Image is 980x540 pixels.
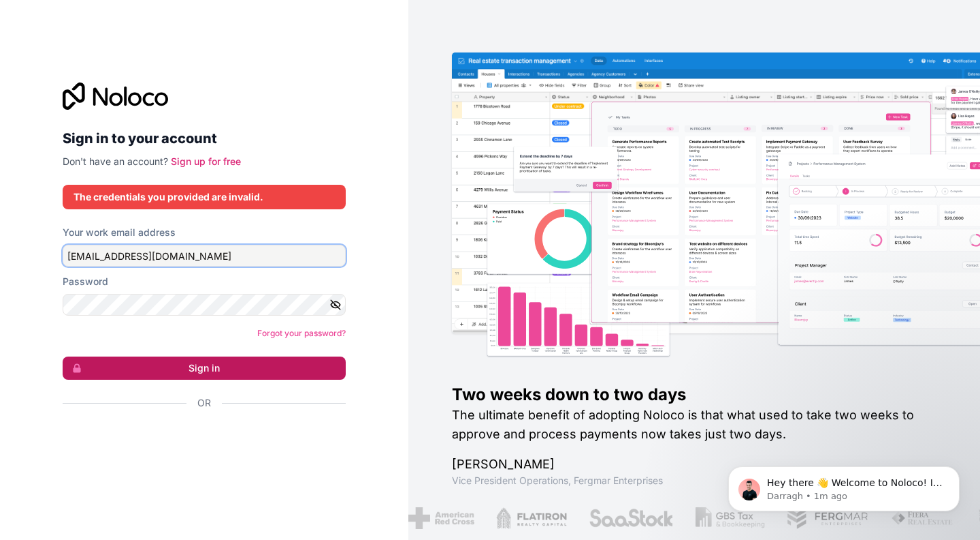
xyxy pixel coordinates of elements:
[583,507,668,529] img: /assets/saastock-C6Zbiodz.png
[452,384,936,406] h1: Two weeks down to two days
[171,155,241,167] a: Sign up for free
[63,126,346,151] h2: Sign in to your account
[197,396,211,410] span: Or
[708,438,980,533] iframe: Intercom notifications message
[63,357,346,380] button: Sign in
[63,226,176,239] label: Your work email address
[689,507,759,529] img: /assets/gbstax-C-GtDUiK.png
[490,507,561,529] img: /assets/flatiron-C8eUkumj.png
[63,245,346,267] input: Email address
[452,474,936,487] h1: Vice President Operations , Fergmar Enterprises
[73,190,335,204] div: The credentials you provided are invalid.
[56,425,342,455] iframe: Sign in with Google Button
[63,294,346,316] input: Password
[452,406,936,444] h2: The ultimate benefit of adopting Noloco is that what used to take two weeks to approve and proces...
[402,507,468,529] img: /assets/american-red-cross-BAupjrZR.png
[63,155,168,167] span: Don't have an account?
[63,275,108,288] label: Password
[257,328,346,338] a: Forgot your password?
[452,455,936,474] h1: [PERSON_NAME]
